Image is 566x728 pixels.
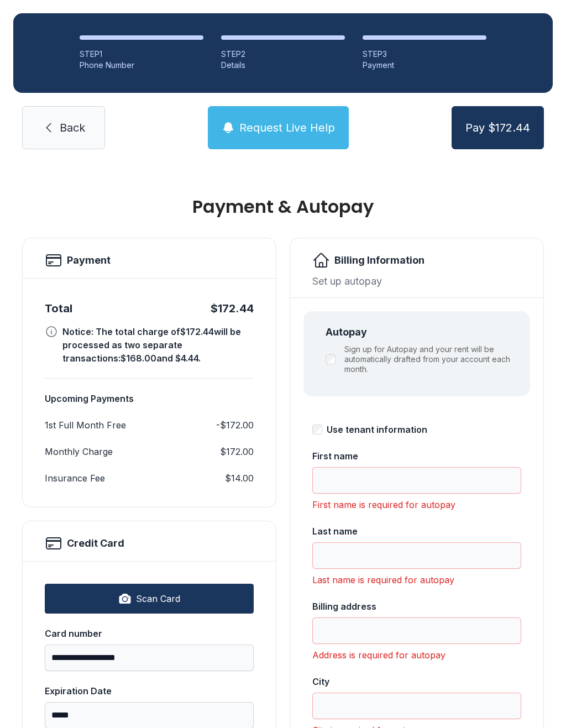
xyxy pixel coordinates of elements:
[239,120,335,135] span: Request Live Help
[312,449,521,463] div: First name
[45,472,105,485] dt: Insurance Fee
[45,301,72,316] div: Total
[45,627,254,640] div: Card number
[45,445,113,458] dt: Monthly Charge
[327,423,427,436] div: Use tenant information
[312,274,521,289] div: Set up autopay
[312,525,521,538] div: Last name
[363,60,486,71] div: Payment
[80,60,203,71] div: Phone Number
[67,536,124,551] h2: Credit Card
[312,617,521,644] input: Billing address
[62,325,254,365] div: Notice: The total charge of $172.44 will be processed as two separate transactions: $168.00 and $...
[60,120,85,135] span: Back
[80,49,203,60] div: STEP 1
[220,445,254,458] dd: $172.00
[45,392,254,405] h3: Upcoming Payments
[136,592,180,605] span: Scan Card
[45,645,254,671] input: Card number
[465,120,530,135] span: Pay $172.44
[67,253,111,268] h2: Payment
[22,198,544,216] h1: Payment & Autopay
[312,693,521,719] input: City
[211,301,254,316] div: $172.44
[326,324,517,340] div: Autopay
[312,573,521,586] div: Last name is required for autopay
[312,648,521,662] div: Address is required for autopay
[312,675,521,688] div: City
[334,253,424,268] h2: Billing Information
[312,467,521,494] input: First name
[312,498,521,511] div: First name is required for autopay
[225,472,254,485] dd: $14.00
[45,684,254,698] div: Expiration Date
[344,344,517,374] label: Sign up for Autopay and your rent will be automatically drafted from your account each month.
[221,60,345,71] div: Details
[363,49,486,60] div: STEP 3
[312,542,521,569] input: Last name
[45,418,126,432] dt: 1st Full Month Free
[216,418,254,432] dd: -$172.00
[221,49,345,60] div: STEP 2
[312,600,521,613] div: Billing address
